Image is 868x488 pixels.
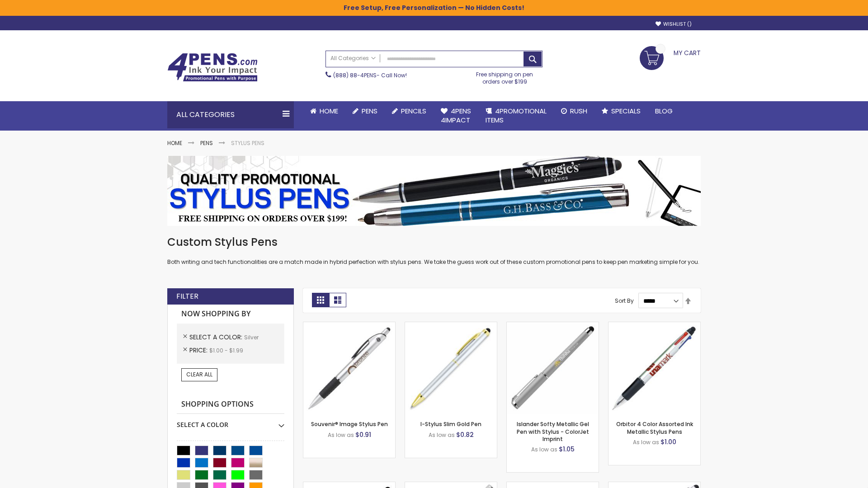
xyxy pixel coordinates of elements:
[209,347,243,354] span: $1.00 - $1.99
[554,101,594,121] a: Rush
[507,322,599,329] a: Islander Softy Metallic Gel Pen with Stylus - ColorJet Imprint-Silver
[517,420,589,442] a: Islander Softy Metallic Gel Pen with Stylus - ColorJet Imprint
[570,106,587,116] span: Rush
[656,21,692,28] a: Wishlist
[177,305,284,324] strong: Now Shopping by
[648,101,680,121] a: Blog
[189,333,244,342] span: Select A Color
[609,322,700,414] img: Orbitor 4 Color Assorted Ink Metallic Stylus Pens-Silver
[611,106,641,116] span: Specials
[420,420,481,428] a: I-Stylus Slim Gold Pen
[615,297,634,305] label: Sort By
[303,322,395,329] a: Souvenir® Image Stylus Pen-Silver
[244,333,259,341] span: Silver
[326,51,380,66] a: All Categories
[200,139,213,147] a: Pens
[176,291,198,301] strong: Filter
[385,101,434,121] a: Pencils
[320,106,338,116] span: Home
[231,139,264,147] strong: Stylus Pens
[633,438,659,446] span: As low as
[303,101,345,121] a: Home
[311,420,388,428] a: Souvenir® Image Stylus Pen
[456,430,474,439] span: $0.82
[167,235,701,266] div: Both writing and tech functionalities are a match made in hybrid perfection with stylus pens. We ...
[434,101,478,131] a: 4Pens4impact
[478,101,554,131] a: 4PROMOTIONALITEMS
[333,71,377,79] a: (888) 88-4PENS
[312,293,329,307] strong: Grid
[655,106,673,116] span: Blog
[660,437,676,446] span: $1.00
[362,106,377,116] span: Pens
[330,55,376,62] span: All Categories
[609,322,700,329] a: Orbitor 4 Color Assorted Ink Metallic Stylus Pens-Silver
[167,235,701,249] h1: Custom Stylus Pens
[167,156,701,226] img: Stylus Pens
[328,431,354,439] span: As low as
[345,101,385,121] a: Pens
[177,414,284,429] div: Select A Color
[507,322,599,414] img: Islander Softy Metallic Gel Pen with Stylus - ColorJet Imprint-Silver
[186,371,212,378] span: Clear All
[594,101,648,121] a: Specials
[167,53,258,82] img: 4Pens Custom Pens and Promotional Products
[303,322,395,414] img: Souvenir® Image Stylus Pen-Silver
[429,431,455,439] span: As low as
[616,420,693,435] a: Orbitor 4 Color Assorted Ink Metallic Stylus Pens
[189,346,209,355] span: Price
[531,446,557,453] span: As low as
[177,395,284,414] strong: Shopping Options
[167,101,294,128] div: All Categories
[486,106,547,125] span: 4PROMOTIONAL ITEMS
[405,322,497,329] a: I-Stylus-Slim-Gold-Silver
[181,368,217,381] a: Clear All
[401,106,426,116] span: Pencils
[559,445,575,454] span: $1.05
[441,106,471,125] span: 4Pens 4impact
[467,67,543,85] div: Free shipping on pen orders over $199
[405,322,497,414] img: I-Stylus-Slim-Gold-Silver
[333,71,407,79] span: - Call Now!
[355,430,371,439] span: $0.91
[167,139,182,147] a: Home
